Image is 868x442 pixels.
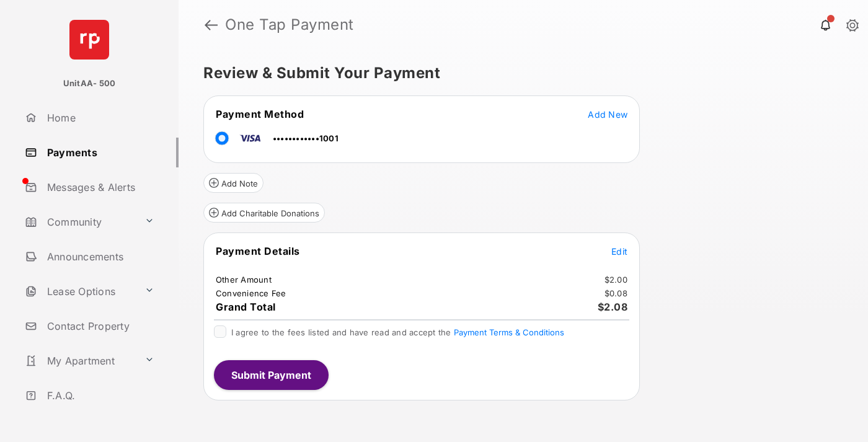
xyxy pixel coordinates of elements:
[215,274,272,285] td: Other Amount
[63,77,116,90] p: UnitAA- 500
[20,207,139,237] a: Community
[20,276,139,306] a: Lease Options
[20,242,179,272] a: Announcements
[216,245,300,257] span: Payment Details
[588,108,627,120] button: Add New
[20,346,139,376] a: My Apartment
[454,327,564,337] button: I agree to the fees listed and have read and accept the
[20,381,179,410] a: F.A.Q.
[203,66,833,81] h5: Review & Submit Your Payment
[611,246,627,257] span: Edit
[69,20,109,60] img: svg+xml;base64,PHN2ZyB4bWxucz0iaHR0cDovL3d3dy53My5vcmcvMjAwMC9zdmciIHdpZHRoPSI2NCIgaGVpZ2h0PSI2NC...
[604,274,628,285] td: $2.00
[20,172,179,202] a: Messages & Alerts
[604,288,628,299] td: $0.08
[20,138,179,167] a: Payments
[588,109,627,120] span: Add New
[203,173,263,193] button: Add Note
[20,103,179,133] a: Home
[598,301,628,313] span: $2.08
[231,327,564,337] span: I agree to the fees listed and have read and accept the
[216,301,276,313] span: Grand Total
[214,360,329,390] button: Submit Payment
[20,311,179,341] a: Contact Property
[225,17,354,32] strong: One Tap Payment
[203,203,325,223] button: Add Charitable Donations
[215,288,287,299] td: Convenience Fee
[216,108,304,120] span: Payment Method
[273,133,339,143] span: ••••••••••••1001
[611,245,627,257] button: Edit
